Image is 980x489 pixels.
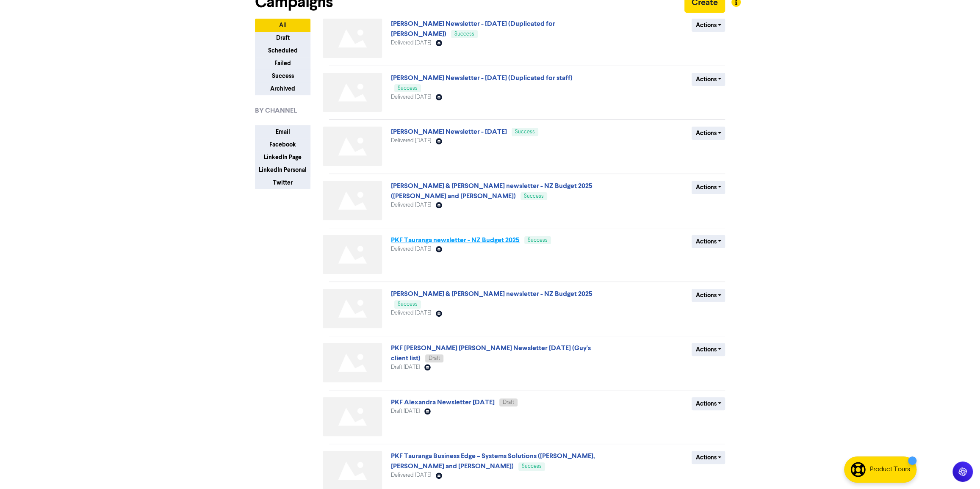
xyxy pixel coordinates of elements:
button: All [255,19,310,32]
button: LinkedIn Page [255,151,310,164]
button: Actions [692,181,725,194]
span: BY CHANNEL [255,105,297,116]
span: Success [528,238,548,243]
span: Draft [DATE] [391,409,420,414]
button: Actions [692,235,725,248]
a: PKF Tauranga newsletter - NZ Budget 2025 [391,236,520,244]
button: Actions [692,397,725,410]
img: Not found [323,235,382,274]
span: Delivered [DATE] [391,472,431,478]
a: PKF Alexandra Newsletter [DATE] [391,398,495,406]
button: Facebook [255,138,310,151]
span: Success [398,86,418,91]
span: Draft [503,400,514,405]
button: Actions [692,289,725,302]
iframe: Chat Widget [938,448,980,489]
span: Draft [429,356,440,361]
img: Not found [323,127,382,166]
a: [PERSON_NAME] & [PERSON_NAME] newsletter - NZ Budget 2025 ([PERSON_NAME] and [PERSON_NAME]) [391,182,592,200]
button: Actions [692,127,725,140]
span: Success [524,193,544,199]
img: Not found [323,343,382,382]
button: Twitter [255,176,310,189]
img: Not found [323,181,382,220]
span: Success [522,464,542,469]
span: Delivered [DATE] [391,94,431,100]
a: [PERSON_NAME] Newsletter - [DATE] (Duplicated for staff) [391,74,573,82]
span: Success [398,301,418,307]
a: [PERSON_NAME] & [PERSON_NAME] newsletter - NZ Budget 2025 [391,290,592,298]
a: PKF Tauranga Business Edge – Systems Solutions ([PERSON_NAME], [PERSON_NAME] and [PERSON_NAME]) [391,452,595,470]
button: Success [255,69,310,83]
span: Delivered [DATE] [391,310,431,316]
img: Not found [323,289,382,328]
a: [PERSON_NAME] Newsletter - [DATE] [391,127,507,136]
button: Archived [255,82,310,95]
span: Delivered [DATE] [391,138,431,144]
span: Delivered [DATE] [391,246,431,252]
img: Not found [323,397,382,437]
button: Actions [692,19,725,32]
button: Draft [255,31,310,44]
button: Actions [692,73,725,86]
button: Actions [692,451,725,464]
a: PKF [PERSON_NAME] [PERSON_NAME] Newsletter [DATE] (Guy's client list) [391,344,591,362]
span: Draft [DATE] [391,365,420,370]
button: Email [255,125,310,138]
span: Delivered [DATE] [391,40,431,46]
img: Not found [323,19,382,58]
span: Delivered [DATE] [391,202,431,208]
button: Actions [692,343,725,356]
a: [PERSON_NAME] Newsletter - [DATE] (Duplicated for [PERSON_NAME]) [391,19,555,38]
span: Success [515,129,535,135]
button: LinkedIn Personal [255,163,310,177]
img: Not found [323,73,382,112]
button: Scheduled [255,44,310,57]
button: Failed [255,57,310,70]
span: Success [454,31,474,37]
